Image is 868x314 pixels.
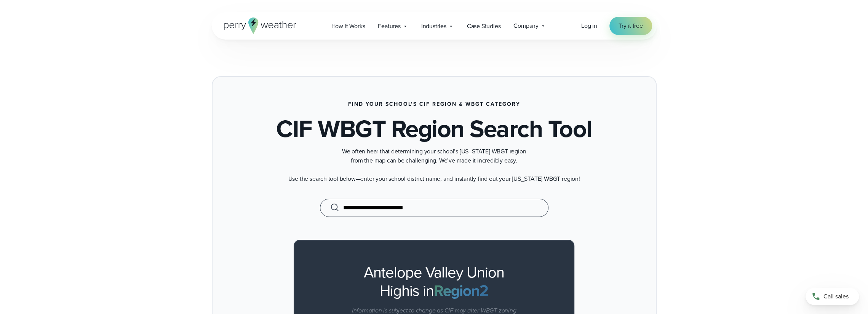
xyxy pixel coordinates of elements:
[325,18,372,34] a: How it Works
[806,288,859,305] a: Call sales
[348,101,520,107] h3: Find Your School’s CIF Region & WBGT Category
[378,22,400,31] span: Features
[513,21,539,30] span: Company
[276,116,592,141] h1: CIF WBGT Region Search Tool
[282,147,587,165] p: We often hear that determining your school’s [US_STATE] WBGT region from the map can be challengi...
[467,22,501,31] span: Case Studies
[609,17,652,35] a: Try it free
[434,279,488,302] b: Region 2
[823,292,849,301] span: Call sales
[581,21,597,30] span: Log in
[619,21,643,30] span: Try it free
[282,174,587,183] p: Use the search tool below—enter your school district name, and instantly find out your [US_STATE]...
[317,263,550,300] h2: Antelope Valley Union High is in
[581,21,597,30] a: Log in
[460,18,507,34] a: Case Studies
[331,22,365,31] span: How it Works
[421,22,446,31] span: Industries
